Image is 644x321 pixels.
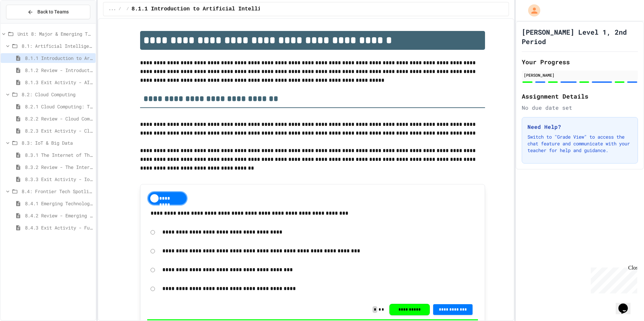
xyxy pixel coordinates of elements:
[522,27,638,46] h1: [PERSON_NAME] Level 1, 2nd Period
[109,6,116,12] span: ...
[126,6,129,12] span: /
[37,8,69,15] span: Back to Teams
[22,42,93,49] span: 8.1: Artificial Intelligence Basics
[25,127,93,134] span: 8.2.3 Exit Activity - Cloud Service Detective
[25,67,93,74] span: 8.1.2 Review - Introduction to Artificial Intelligence
[522,92,638,101] h2: Assignment Details
[132,5,277,13] span: 8.1.1 Introduction to Artificial Intelligence
[3,3,46,43] div: Chat with us now!Close
[22,91,93,98] span: 8.2: Cloud Computing
[616,294,637,314] iframe: chat widget
[522,104,638,112] div: No due date set
[25,176,93,183] span: 8.3.3 Exit Activity - IoT Data Detective Challenge
[527,134,632,154] p: Switch to "Grade View" to access the chat feature and communicate with your teacher for help and ...
[25,151,93,158] span: 8.3.1 The Internet of Things and Big Data: Our Connected Digital World
[25,224,93,231] span: 8.4.3 Exit Activity - Future Tech Challenge
[25,103,93,110] span: 8.2.1 Cloud Computing: Transforming the Digital World
[522,57,638,67] h2: Your Progress
[25,164,93,171] span: 8.3.2 Review - The Internet of Things and Big Data
[22,139,93,146] span: 8.3: IoT & Big Data
[25,55,93,62] span: 8.1.1 Introduction to Artificial Intelligence
[119,6,121,12] span: /
[521,3,542,18] div: My Account
[25,212,93,219] span: 8.4.2 Review - Emerging Technologies: Shaping Our Digital Future
[25,200,93,207] span: 8.4.1 Emerging Technologies: Shaping Our Digital Future
[22,188,93,195] span: 8.4: Frontier Tech Spotlight
[527,123,632,131] h3: Need Help?
[588,265,637,293] iframe: chat widget
[6,5,90,19] button: Back to Teams
[25,115,93,122] span: 8.2.2 Review - Cloud Computing
[25,79,93,86] span: 8.1.3 Exit Activity - AI Detective
[18,30,93,37] span: Unit 8: Major & Emerging Technologies
[524,72,636,78] div: [PERSON_NAME]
